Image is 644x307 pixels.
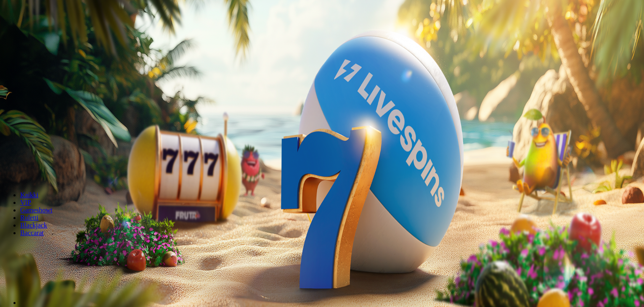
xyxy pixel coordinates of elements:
[20,214,39,221] a: Ruletti
[3,177,641,237] nav: Lobby
[20,199,31,206] a: VIP
[3,177,641,252] header: Lobby
[20,206,52,214] a: Gameshowt
[20,229,44,236] a: Baccarat
[20,191,39,198] a: Kaikki
[20,222,47,229] a: Blackjack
